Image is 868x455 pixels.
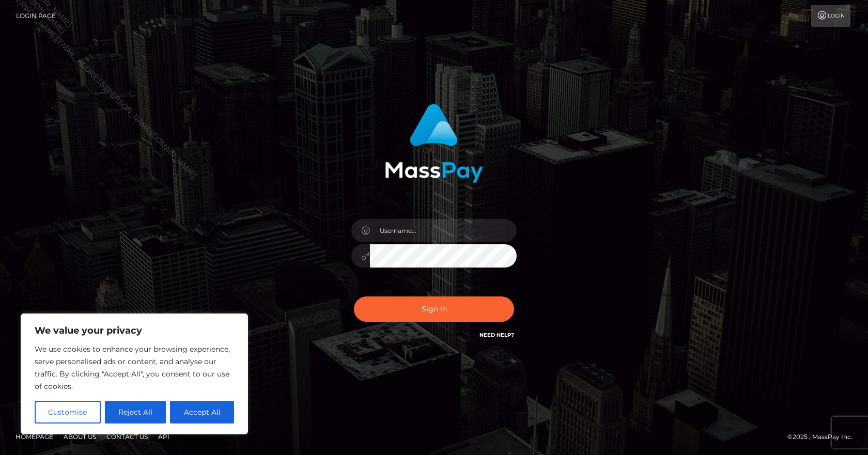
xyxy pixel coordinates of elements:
a: API [154,429,174,445]
div: © 2025 , MassPay Inc. [787,431,860,443]
p: We use cookies to enhance your browsing experience, serve personalised ads or content, and analys... [35,343,234,393]
a: About Us [59,429,100,445]
a: Login [811,5,850,27]
a: Need Help? [479,332,514,338]
div: We value your privacy [21,313,248,434]
input: Username... [370,219,517,242]
button: Reject All [105,401,166,423]
button: Sign in [354,296,514,322]
button: Customise [35,401,101,423]
a: Contact Us [102,429,152,445]
a: Login Page [16,5,56,27]
button: Accept All [170,401,234,423]
a: Homepage [11,429,57,445]
img: MassPay Login [385,104,483,183]
p: We value your privacy [35,324,234,337]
